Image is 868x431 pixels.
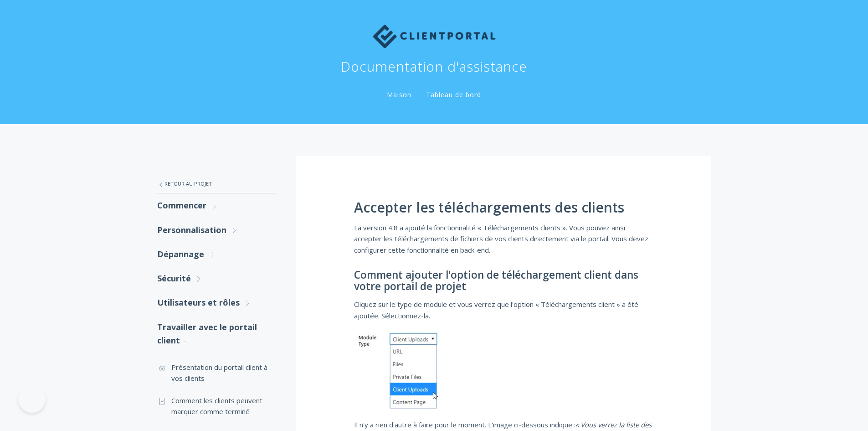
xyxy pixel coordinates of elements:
a: Comment les clients peuvent marquer comme terminé [157,389,277,423]
font: Personnalisation [157,224,226,235]
a: Personnalisation [157,218,277,242]
a: Retour au projet [157,174,277,193]
a: Travailler avec le portail client [157,315,277,353]
img: Accepter les téléchargements des clients dans le portail client [354,328,440,410]
a: Maison [385,90,413,99]
iframe: Basculer le support client [18,385,46,413]
font: Présentation du portail client à vos clients [171,363,267,383]
a: Présentation du portail client à vos clients [157,356,277,389]
font: Tableau de bord [426,90,481,99]
a: Utilisateurs et rôles [157,291,277,315]
a: Dépannage [157,242,277,266]
font: Utilisateurs et rôles [157,297,240,308]
a: Commencer [157,193,277,218]
font: Commencer [157,200,206,211]
a: Tableau de bord [424,90,483,99]
font: Documentation d'assistance [341,57,527,76]
font: Dépannage [157,249,204,260]
font: Il n'y a rien d'autre à faire pour le moment. L'image ci-dessous indique : [354,420,575,429]
font: Retour au projet [164,180,212,187]
font: Accepter les téléchargements des clients [354,198,624,217]
font: Travailler avec le portail client [157,322,257,346]
font: Cliquez sur le type de module et vous verrez que l'option « Téléchargements client » a été ajouté... [354,300,638,320]
font: Sécurité [157,273,191,284]
font: Comment ajouter l'option de téléchargement client dans votre portail de projet [354,268,638,293]
font: La version 4.8 a ajouté la fonctionnalité « Téléchargements clients ». Vous pouvez ainsi accepter... [354,223,648,254]
font: Comment les clients peuvent marquer comme terminé [171,396,262,416]
font: Maison [387,90,411,99]
a: Sécurité [157,266,277,291]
